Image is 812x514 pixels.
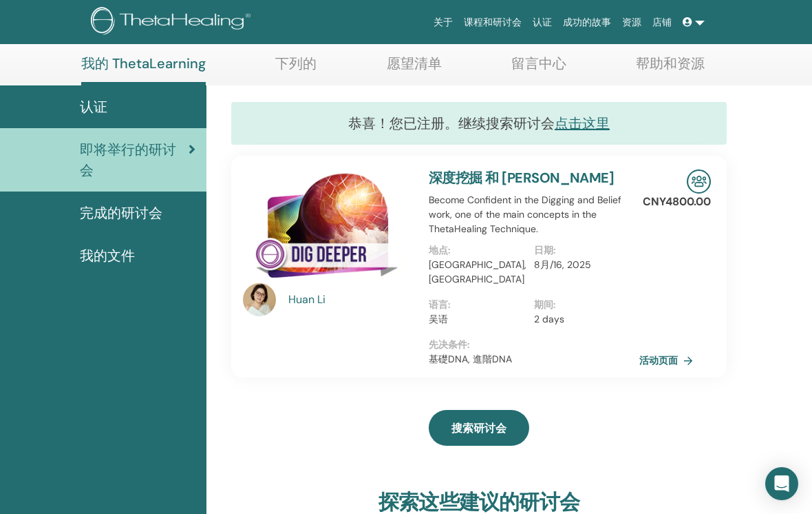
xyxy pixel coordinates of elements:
[765,467,798,500] div: Open Intercom Messenger
[687,169,711,194] img: In-Person Seminar
[275,55,317,82] a: 下列的
[429,169,614,187] a: 深度挖掘 和 [PERSON_NAME]
[429,298,526,312] p: 语言 :
[80,245,135,266] span: 我的文件
[80,139,189,181] span: 即将举行的研讨会
[617,10,647,35] a: 资源
[534,243,631,258] p: 日期 :
[557,10,617,35] a: 成功的故事
[458,10,527,35] a: 课程和研讨会
[429,243,526,258] p: 地点 :
[243,283,276,316] img: default.jpg
[429,410,529,446] a: 搜索研讨会
[534,258,631,272] p: 8月/16, 2025
[429,193,639,236] p: Become Confident in the Digging and Belief work, one of the main concepts in the ThetaHealing Tec...
[81,55,206,85] a: 我的 ThetaLearning
[429,312,526,327] p: 吴语
[511,55,566,82] a: 留言中心
[555,114,610,132] a: 点击这里
[534,298,631,312] p: 期间 :
[243,169,412,287] img: 深度挖掘
[534,312,631,327] p: 2 days
[429,338,639,352] p: 先决条件 :
[636,55,705,82] a: 帮助和资源
[527,10,557,35] a: 认证
[428,10,458,35] a: 关于
[80,96,107,117] span: 认证
[643,194,711,210] p: CNY4800.00
[429,352,639,367] p: 基礎DNA, 進階DNA
[80,203,162,223] span: 完成的研讨会
[288,291,416,308] a: Huan Li
[231,102,727,145] div: 恭喜！您已注册。继续搜索研讨会
[429,258,526,287] p: [GEOGRAPHIC_DATA], [GEOGRAPHIC_DATA]
[91,7,255,38] img: logo.png
[387,55,442,82] a: 愿望清单
[639,350,698,371] a: 活动页面
[451,421,506,435] span: 搜索研讨会
[647,10,677,35] a: 店铺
